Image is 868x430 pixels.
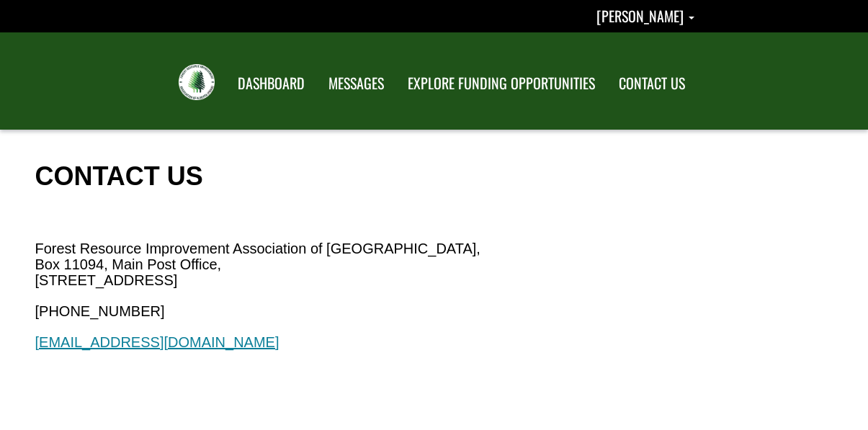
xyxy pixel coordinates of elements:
[318,66,395,102] a: MESSAGES
[596,5,684,27] span: [PERSON_NAME]
[35,303,833,319] h4: [PHONE_NUMBER]
[227,66,316,102] a: DASHBOARD
[179,64,215,100] img: FRIAA Submissions Portal
[397,66,606,102] a: EXPLORE FUNDING OPPORTUNITIES
[35,162,833,191] h1: CONTACT US
[596,5,694,27] a: Didier Stout
[225,61,696,102] nav: Main Navigation
[608,66,696,102] a: CONTACT US
[35,241,833,288] h4: Forest Resource Improvement Association of [GEOGRAPHIC_DATA], Box 11094, Main Post Office, [STREE...
[35,334,279,350] a: [EMAIL_ADDRESS][DOMAIN_NAME]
